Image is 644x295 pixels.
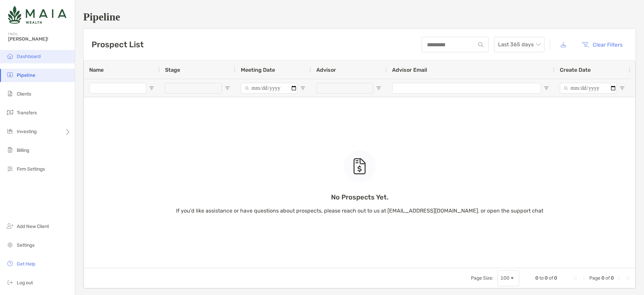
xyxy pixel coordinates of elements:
p: No Prospects Yet. [176,193,543,201]
img: Zoe Logo [8,3,66,27]
span: Last 365 days [498,37,540,52]
span: 0 [601,275,604,281]
div: Last Page [625,276,630,281]
img: dashboard icon [6,52,14,60]
span: Dashboard [17,54,41,59]
span: Investing [17,129,37,134]
span: 0 [554,275,557,281]
span: Pipeline [17,72,35,78]
img: add_new_client icon [6,222,14,230]
span: Firm Settings [17,166,45,172]
img: investing icon [6,127,14,135]
img: transfers icon [6,108,14,116]
div: 100 [500,275,509,281]
span: Billing [17,147,29,153]
span: [PERSON_NAME]! [8,36,71,42]
span: Log out [17,280,33,286]
span: Transfers [17,110,37,116]
div: First Page [573,276,579,281]
img: pipeline icon [6,71,14,79]
img: get-help icon [6,259,14,268]
span: 0 [611,275,614,281]
h1: Pipeline [83,11,636,23]
div: Previous Page [581,276,587,281]
div: Next Page [616,276,622,281]
p: If you’d like assistance or have questions about prospects, please reach out to us at [EMAIL_ADDR... [176,206,543,215]
span: 0 [545,275,548,281]
span: of [549,275,553,281]
button: Clear Filters [577,37,628,52]
img: input icon [478,42,483,47]
img: empty state icon [353,158,366,174]
img: firm-settings icon [6,165,14,173]
span: Add New Client [17,224,49,229]
span: Get Help [17,261,35,267]
span: Page [589,275,600,281]
div: Page Size: [471,275,493,281]
img: settings icon [6,241,14,249]
img: billing icon [6,146,14,154]
span: 0 [535,275,538,281]
span: of [605,275,610,281]
img: clients icon [6,90,14,98]
span: to [539,275,544,281]
h3: Prospect List [92,40,144,49]
img: logout icon [6,278,14,286]
div: Page Size [497,270,519,286]
span: Clients [17,91,31,97]
span: Settings [17,242,35,248]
